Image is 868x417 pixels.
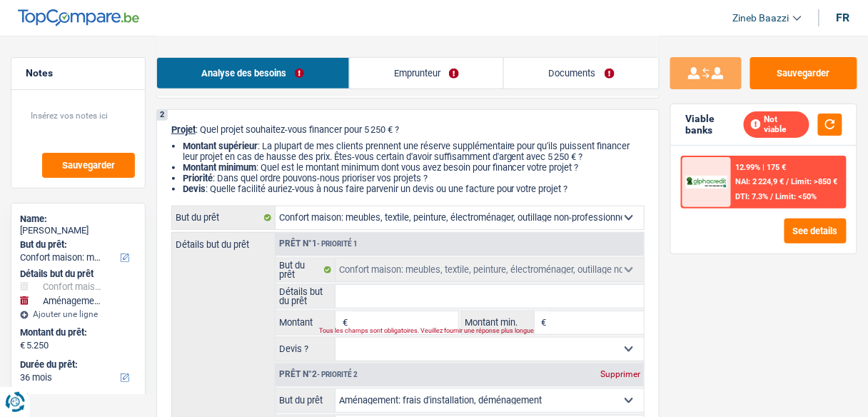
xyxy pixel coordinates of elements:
[20,239,133,251] label: But du prêt:
[157,58,349,89] a: Analyse des besoins
[744,111,809,138] div: Not viable
[317,240,358,248] span: - Priorité 1
[276,311,335,334] label: Montant
[462,311,535,334] label: Montant min.
[172,233,275,249] label: Détails but du prêt
[317,371,358,378] span: - Priorité 2
[837,11,850,24] div: fr
[597,370,644,378] div: Supprimer
[736,192,769,201] span: DTI: 7.3%
[535,311,550,334] span: €
[276,338,335,361] label: Devis ?
[722,6,802,30] a: Zineb Baazzi
[771,192,774,201] span: /
[276,370,361,379] div: Prêt n°2
[20,327,133,338] label: Montant du prêt:
[736,163,787,172] div: 12.99% | 175 €
[686,176,727,189] img: AlphaCredit
[183,162,256,173] strong: Montant minimum
[183,184,645,194] li: : Quelle facilité auriez-vous à nous faire parvenir un devis ou une facture pour votre projet ?
[20,392,136,403] div: Stage:
[183,141,258,151] strong: Montant supérieur
[20,268,136,280] div: Détails but du prêt
[18,9,139,26] img: TopCompare Logo
[350,58,504,89] a: Emprunteur
[736,177,784,186] span: NAI: 2 224,9 €
[171,124,196,135] span: Projet
[784,218,847,243] button: See details
[20,340,25,351] span: €
[183,162,645,173] li: : Quel est le montant minimum dont vous avez besoin pour financer votre projet ?
[42,153,135,178] button: Sauvegarder
[276,239,361,248] div: Prêt n°1
[183,173,213,184] strong: Priorité
[685,113,744,137] div: Viable banks
[335,311,351,334] span: €
[20,309,136,319] div: Ajouter une ligne
[171,124,645,135] p: : Quel projet souhaitez-vous financer pour 5 250 € ?
[26,67,131,79] h5: Notes
[792,177,838,186] span: Limit: >850 €
[750,57,857,89] button: Sauvegarder
[183,141,645,162] li: : La plupart de mes clients prennent une réserve supplémentaire pour qu'ils puissent financer leu...
[776,192,817,201] span: Limit: <50%
[276,258,335,281] label: But du prêt
[157,110,168,121] div: 2
[20,359,133,371] label: Durée du prêt:
[320,328,444,334] div: Tous les champs sont obligatoires. Veuillez fournir une réponse plus longue
[172,206,276,229] label: But du prêt
[20,213,136,225] div: Name:
[276,389,335,412] label: But du prêt
[733,12,789,24] span: Zineb Baazzi
[183,173,645,184] li: : Dans quel ordre pouvons-nous prioriser vos projets ?
[20,225,136,236] div: [PERSON_NAME]
[183,184,206,194] span: Devis
[62,161,115,170] span: Sauvegarder
[276,285,335,308] label: Détails but du prêt
[504,58,659,89] a: Documents
[787,177,789,186] span: /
